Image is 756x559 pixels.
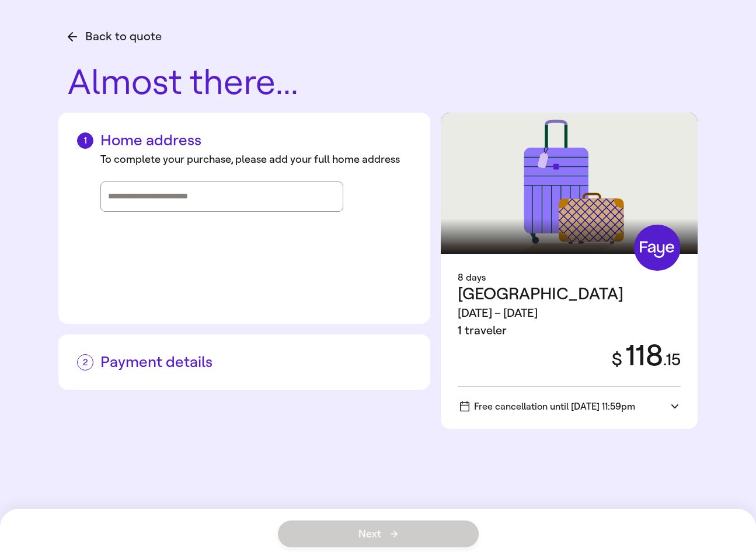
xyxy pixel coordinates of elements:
span: [GEOGRAPHIC_DATA] [458,284,623,303]
button: Next [278,520,479,547]
span: $ [612,349,622,370]
span: Next [358,529,398,539]
h1: Almost there... [68,64,698,101]
div: [DATE] – [DATE] [458,305,623,322]
div: 8 days [458,271,681,285]
div: To complete your purchase, please add your full home address [100,152,412,167]
input: Street address, city, state [108,188,336,205]
h2: Payment details [77,353,412,371]
span: Free cancellation until [DATE] 11:59pm [460,401,635,412]
div: 118 [599,340,680,372]
div: 1 traveler [458,322,623,340]
span: . 15 [663,350,681,369]
h2: Home address [77,131,412,149]
button: Back to quote [68,28,162,46]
